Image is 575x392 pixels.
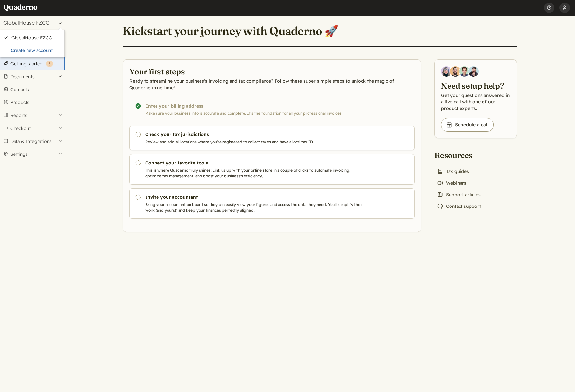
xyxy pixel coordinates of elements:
img: Diana Carrasco, Account Executive at Quaderno [441,66,451,77]
a: Connect your favorite tools This is where Quaderno truly shines! Link us up with your online stor... [129,154,415,185]
a: Contact support [434,202,483,211]
h3: Invite your accountant [145,194,366,200]
a: Tax guides [434,167,472,176]
a: GlobalHouse FZCO [11,35,61,41]
a: Webinars [434,178,469,187]
img: Ivo Oltmans, Business Developer at Quaderno [459,66,470,77]
img: Javier Rubio, DevRel at Quaderno [468,66,479,77]
h1: Kickstart your journey with Quaderno 🚀 [123,24,338,38]
h3: Check your tax jurisdictions [145,131,366,138]
h3: Connect your favorite tools [145,160,366,166]
a: Support articles [434,190,483,199]
p: Review and add all locations where you're registered to collect taxes and have a local tax ID. [145,139,366,145]
p: Ready to streamline your business's invoicing and tax compliance? Follow these super simple steps... [129,78,415,91]
img: Jairo Fumero, Account Executive at Quaderno [450,66,461,77]
a: Invite your accountant Bring your accountant on board so they can easily view your figures and ac... [129,188,415,219]
h2: Your first steps [129,66,415,77]
a: Create new account [0,44,64,57]
h2: Resources [434,150,483,160]
h2: Need setup help? [441,80,510,91]
p: Get your questions answered in a live call with one of our product experts. [441,92,510,111]
span: 3 [49,61,50,66]
a: Schedule a call [441,118,494,132]
a: Check your tax jurisdictions Review and add all locations where you're registered to collect taxe... [129,126,415,150]
p: This is where Quaderno truly shines! Link us up with your online store in a couple of clicks to a... [145,167,366,179]
p: Bring your accountant on board so they can easily view your figures and access the data they need... [145,202,366,213]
